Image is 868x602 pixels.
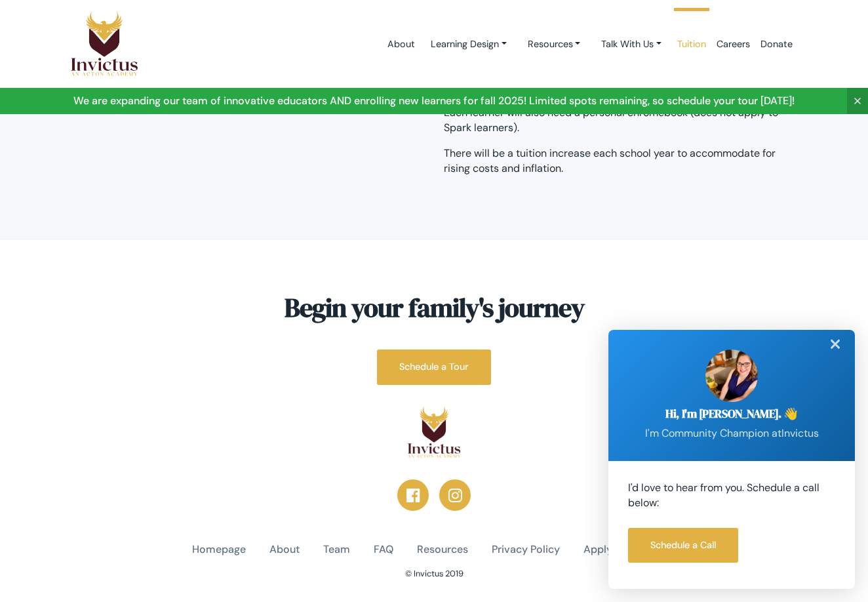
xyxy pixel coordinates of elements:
[444,106,798,136] p: Each learner will also need a personal chromebook (does not apply to Spark learners).
[70,568,798,580] p: © Invictus 2019
[705,350,758,402] img: sarah.jpg
[492,542,560,557] a: Privacy Policy
[672,16,711,72] a: Tuition
[192,542,246,557] a: Homepage
[628,481,835,511] p: I'd love to hear from you. Schedule a call below:
[269,542,300,557] a: About
[755,16,798,72] a: Donate
[377,350,491,384] a: Schedule a Tour
[374,542,393,557] a: FAQ
[822,330,848,359] div: ✕
[382,16,420,72] a: About
[70,11,138,77] img: Logo
[323,542,350,557] a: Team
[628,426,835,441] p: I'm Community Champion at
[583,542,612,557] a: Apply
[407,406,462,458] img: logo.png
[591,32,672,56] a: Talk With Us
[628,407,835,421] h2: Hi, I'm [PERSON_NAME]. 👋
[517,32,591,56] a: Resources
[781,426,819,440] span: Invictus
[444,146,798,176] p: There will be a tuition increase each school year to accommodate for rising costs and inflation.
[417,542,468,557] a: Resources
[628,528,738,563] a: Schedule a Call
[711,16,755,72] a: Careers
[70,292,798,323] h3: Begin your family's journey
[420,32,517,56] a: Learning Design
